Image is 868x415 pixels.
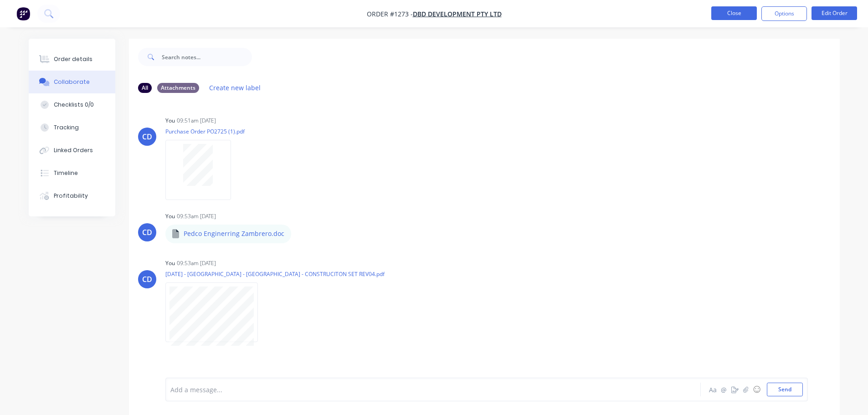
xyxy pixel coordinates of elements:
[711,6,757,20] button: Close
[142,274,152,285] div: CD
[177,117,216,125] div: 09:51am [DATE]
[165,212,175,220] div: You
[162,48,252,66] input: Search notes...
[165,270,385,278] p: [DATE] - [GEOGRAPHIC_DATA] - [GEOGRAPHIC_DATA] - CONSTRUCITON SET REV04.pdf
[165,128,245,135] p: Purchase Order PO2725 (1).pdf
[165,259,175,267] div: You
[367,10,413,18] span: Order #1273 -
[29,139,115,162] button: Linked Orders
[54,101,94,109] div: Checklists 0/0
[29,184,115,207] button: Profitability
[29,162,115,184] button: Timeline
[165,117,175,125] div: You
[184,229,284,238] p: Pedco Enginerring Zambrero.doc
[413,10,502,18] a: DBD Development Pty Ltd
[177,212,216,220] div: 09:53am [DATE]
[761,6,807,21] button: Options
[767,383,803,396] button: Send
[142,131,152,142] div: CD
[719,384,729,395] button: @
[54,192,88,200] div: Profitability
[29,48,115,71] button: Order details
[16,7,30,20] img: Factory
[157,83,199,93] div: Attachments
[708,384,719,395] button: Aa
[751,384,762,395] button: ☺
[142,227,152,238] div: CD
[177,259,216,267] div: 09:53am [DATE]
[29,116,115,139] button: Tracking
[138,83,152,93] div: All
[29,71,115,93] button: Collaborate
[54,146,93,154] div: Linked Orders
[205,82,266,94] button: Create new label
[812,6,857,20] button: Edit Order
[54,55,92,63] div: Order details
[29,93,115,116] button: Checklists 0/0
[54,78,90,86] div: Collaborate
[54,123,79,132] div: Tracking
[54,169,78,177] div: Timeline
